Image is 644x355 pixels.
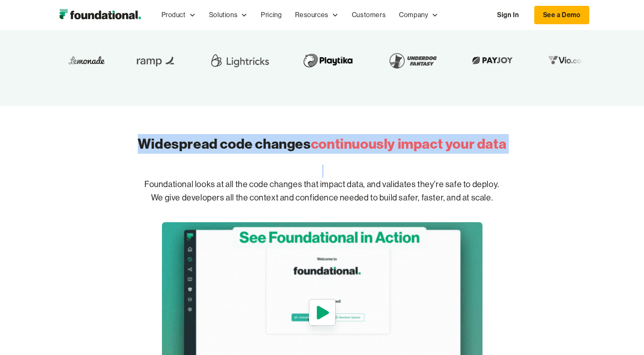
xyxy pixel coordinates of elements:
img: Lemonade [63,54,100,67]
div: Company [392,1,445,29]
img: Underdog Fantasy [380,49,437,72]
a: home [55,7,145,23]
span: continuously impact your data [311,135,506,152]
img: Ramp [126,49,177,72]
h2: Widespread code changes [138,134,506,154]
img: Lightricks [203,49,267,72]
div: Solutions [209,10,237,20]
img: Vio.com [539,54,588,67]
div: Solutions [202,1,254,29]
img: Payjoy [463,54,513,67]
div: Resources [288,1,345,29]
p: Foundational looks at all the code changes that impact data, and validates they're safe to deploy... [55,165,589,218]
a: See a Demo [534,6,589,24]
iframe: Chat Widget [494,258,644,355]
img: Playtika [293,49,353,72]
div: Company [399,10,428,20]
div: Resources [295,10,328,20]
a: Sign In [489,6,527,24]
a: Customers [345,1,392,29]
div: Product [155,1,202,29]
img: Foundational Logo [55,7,145,23]
a: Pricing [254,1,288,29]
div: Product [162,10,186,20]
